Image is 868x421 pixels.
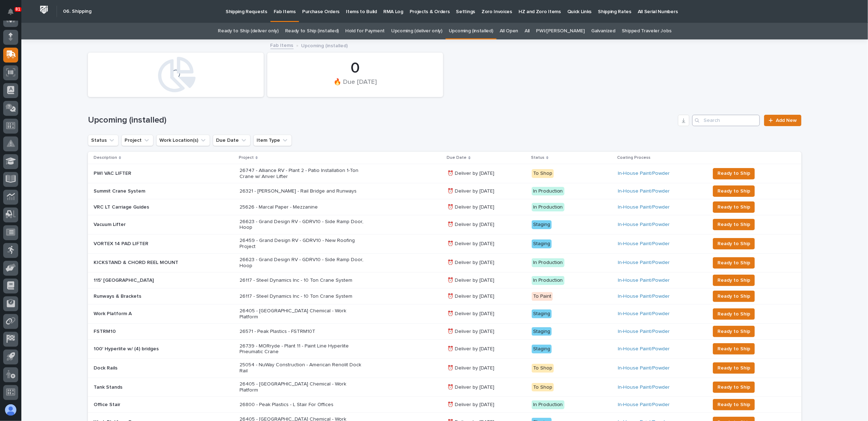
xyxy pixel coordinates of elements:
p: ⏰ Deliver by [DATE] [447,329,526,335]
tr: PWI VAC LIFTERPWI VAC LIFTER 26747 - Alliance RV - Plant 2 - Patio Installation 1-Ton Crane w/ An... [88,164,801,183]
a: In-House Paint/Powder [618,365,670,371]
a: PWI/[PERSON_NAME] [536,23,585,39]
span: Ready to Ship [717,203,750,211]
span: Ready to Ship [717,383,750,392]
p: 25626 - Marcal Paper - Mezzanine [240,204,364,210]
p: 26623 - Grand Design RV - GDRV10 - Side Ramp Door, Hoop [240,257,364,269]
tr: VORTEX 14 PAD LIFTERVORTEX 14 PAD LIFTER 26459 - Grand Design RV - GDRV10 - New Roofing Project⏰ ... [88,234,801,253]
tr: Dock RailsDock Rails 25054 - NuWay Construction - American Renolit Dock Rail⏰ Deliver by [DATE]To... [88,358,801,378]
span: Ready to Ship [717,169,750,178]
p: ⏰ Deliver by [DATE] [447,402,526,408]
p: 26117 - Steel Dynamics Inc - 10 Ton Crane System [240,277,364,284]
img: Workspace Logo [37,3,51,16]
p: ⏰ Deliver by [DATE] [447,293,526,299]
span: Ready to Ship [717,345,750,353]
p: ⏰ Deliver by [DATE] [447,241,526,247]
p: ⏰ Deliver by [DATE] [447,222,526,228]
div: In Production [532,400,564,409]
button: Ready to Ship [713,399,755,410]
tr: Office StairOffice Stair 26800 - Peak Plastics - L Stair For Offices⏰ Deliver by [DATE]In Product... [88,397,801,413]
a: In-House Paint/Powder [618,402,670,408]
a: Fab Items [270,41,294,49]
p: 100' Hyperlite w/ (4) bridges [94,345,160,352]
div: 🔥 Due [DATE] [279,78,431,93]
a: In-House Paint/Powder [618,277,670,284]
a: All Open [500,23,519,39]
button: users-avatar [3,403,18,417]
div: Notifications81 [9,9,18,20]
a: In-House Paint/Powder [618,311,670,317]
tr: Work Platform AWork Platform A 26405 - [GEOGRAPHIC_DATA] Chemical - Work Platform⏰ Deliver by [DA... [88,304,801,324]
p: ⏰ Deliver by [DATE] [447,384,526,390]
div: In Production [532,203,564,212]
p: 26747 - Alliance RV - Plant 2 - Patio Installation 1-Ton Crane w/ Anver Lifter [240,168,364,180]
div: To Shop [532,169,554,178]
p: Summit Crane System [94,187,147,194]
tr: 100' Hyperlite w/ (4) bridges100' Hyperlite w/ (4) bridges 26739 - MORryde - Plant 11 - Paint Lin... [88,340,801,359]
button: Ready to Ship [713,308,755,320]
span: Ready to Ship [717,292,750,301]
p: Work Platform A [94,309,133,317]
div: Staging [532,345,552,353]
p: 26405 - [GEOGRAPHIC_DATA] Chemical - Work Platform [240,381,364,393]
p: VRC LT Carriage Guides [94,203,151,210]
a: Upcoming (deliver only) [391,23,442,39]
p: 26739 - MORryde - Plant 11 - Paint Line Hyperlite Pneumatic Crane [240,343,364,355]
a: Upcoming (installed) [449,23,493,39]
span: Ready to Ship [717,220,750,229]
tr: KICKSTAND & CHORD REEL MOUNTKICKSTAND & CHORD REEL MOUNT 26623 - Grand Design RV - GDRV10 - Side ... [88,253,801,272]
button: Ready to Ship [713,257,755,269]
p: 26459 - Grand Design RV - GDRV10 - New Roofing Project [240,238,364,250]
input: Search [692,115,760,126]
p: 26623 - Grand Design RV - GDRV10 - Side Ramp Door, Hoop [240,219,364,231]
span: Ready to Ship [717,259,750,267]
p: Office Stair [94,400,122,408]
p: PWI VAC LIFTER [94,169,133,177]
a: In-House Paint/Powder [618,293,670,299]
p: ⏰ Deliver by [DATE] [447,260,526,266]
p: VORTEX 14 PAD LIFTER [94,239,150,247]
a: In-House Paint/Powder [618,241,670,247]
span: Ready to Ship [717,187,750,195]
div: To Shop [532,364,554,373]
p: KICKSTAND & CHORD REEL MOUNT [94,258,180,266]
p: ⏰ Deliver by [DATE] [447,365,526,371]
p: 26321 - [PERSON_NAME] - Rail Bridge and Runways [240,188,364,194]
span: Ready to Ship [717,400,750,409]
a: Ready to Ship (installed) [285,23,339,39]
p: ⏰ Deliver by [DATE] [447,204,526,210]
button: Ready to Ship [713,291,755,302]
p: Project [239,154,254,162]
p: Runways & Brackets [94,292,143,299]
a: In-House Paint/Powder [618,171,670,177]
h2: 06. Shipping [63,9,91,15]
tr: Tank StandsTank Stands 26405 - [GEOGRAPHIC_DATA] Chemical - Work Platform⏰ Deliver by [DATE]To Sh... [88,378,801,397]
button: Ready to Ship [713,326,755,337]
p: Due Date [447,154,467,162]
p: Description [94,154,117,162]
tr: VRC LT Carriage GuidesVRC LT Carriage Guides 25626 - Marcal Paper - Mezzanine⏰ Deliver by [DATE]I... [88,199,801,215]
button: Ready to Ship [713,238,755,249]
p: Tank Stands [94,383,124,390]
button: Due Date [213,135,251,146]
p: ⏰ Deliver by [DATE] [447,188,526,194]
span: Ready to Ship [717,276,750,285]
span: Add New [776,118,797,123]
a: In-House Paint/Powder [618,384,670,390]
p: Dock Rails [94,364,119,371]
a: In-House Paint/Powder [618,329,670,335]
button: Ready to Ship [713,219,755,230]
span: Ready to Ship [717,310,750,318]
p: 26800 - Peak Plastics - L Stair For Offices [240,402,364,408]
button: Ready to Ship [713,201,755,213]
p: FSTRM10 [94,327,117,335]
p: ⏰ Deliver by [DATE] [447,277,526,284]
p: 26117 - Steel Dynamics Inc - 10 Ton Crane System [240,293,364,299]
a: Hold for Payment [345,23,385,39]
div: In Production [532,258,564,267]
tr: Summit Crane SystemSummit Crane System 26321 - [PERSON_NAME] - Rail Bridge and Runways⏰ Deliver b... [88,183,801,199]
p: 25054 - NuWay Construction - American Renolit Dock Rail [240,362,364,374]
span: Ready to Ship [717,239,750,248]
p: Status [531,154,545,162]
